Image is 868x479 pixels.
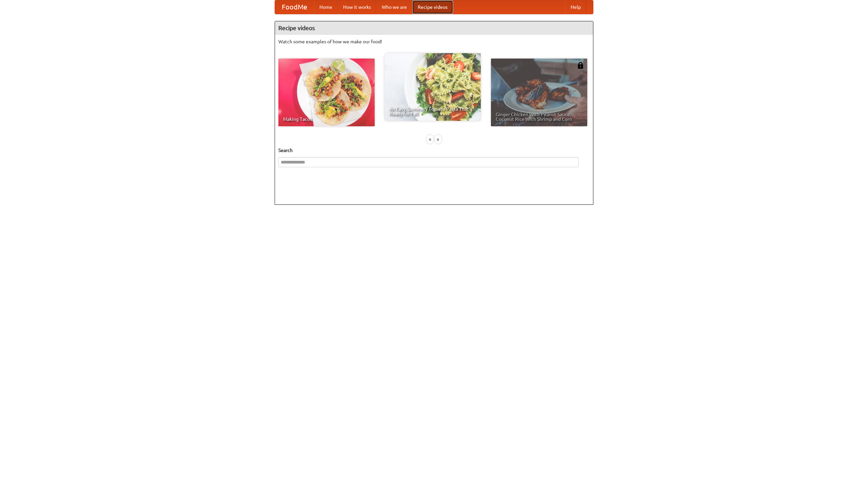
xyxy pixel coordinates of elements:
a: Making Tacos [278,59,375,126]
a: An Easy, Summery Tomato Pasta That's Ready for Fall [384,53,481,121]
h5: Search [278,147,590,154]
a: How it works [338,0,376,14]
h4: Recipe videos [275,21,593,35]
img: 483408.png [577,62,584,69]
a: Who we are [376,0,412,14]
a: FoodMe [275,0,314,14]
span: An Easy, Summery Tomato Pasta That's Ready for Fall [389,107,476,116]
a: Help [565,0,586,14]
a: Home [314,0,338,14]
div: » [435,135,441,144]
div: « [427,135,433,144]
span: Making Tacos [283,117,370,122]
a: Recipe videos [412,0,453,14]
p: Watch some examples of how we make our food! [278,38,590,45]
